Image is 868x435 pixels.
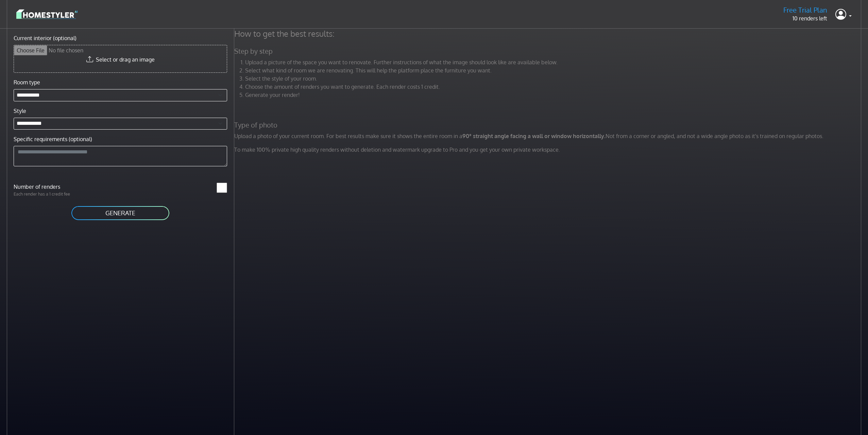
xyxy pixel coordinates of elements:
[10,191,120,197] p: Each render has a 1 credit fee
[14,135,92,143] label: Specific requirements (optional)
[783,6,827,14] h5: Free Trial Plan
[230,47,867,55] h5: Step by step
[783,14,827,22] p: 10 renders left
[71,205,170,221] button: GENERATE
[10,183,120,191] label: Number of renders
[230,132,867,140] p: Upload a photo of your current room. For best results make sure it shows the entire room in a Not...
[462,133,606,139] strong: 90° straight angle facing a wall or window horizontally.
[245,66,863,74] li: Select what kind of room we are renovating. This will help the platform place the furniture you w...
[230,146,867,154] p: To make 100% private high quality renders without deletion and watermark upgrade to Pro and you g...
[16,8,78,20] img: logo-3de290ba35641baa71223ecac5eacb59cb85b4c7fdf211dc9aaecaaee71ea2f8.svg
[230,29,867,39] h4: How to get the best results:
[245,58,863,66] li: Upload a picture of the space you want to renovate. Further instructions of what the image should...
[230,121,867,129] h5: Type of photo
[245,83,863,91] li: Choose the amount of renders you want to generate. Each render costs 1 credit.
[245,74,863,83] li: Select the style of your room.
[14,34,76,42] label: Current interior (optional)
[245,91,863,99] li: Generate your render!
[14,78,40,86] label: Room type
[14,107,26,115] label: Style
